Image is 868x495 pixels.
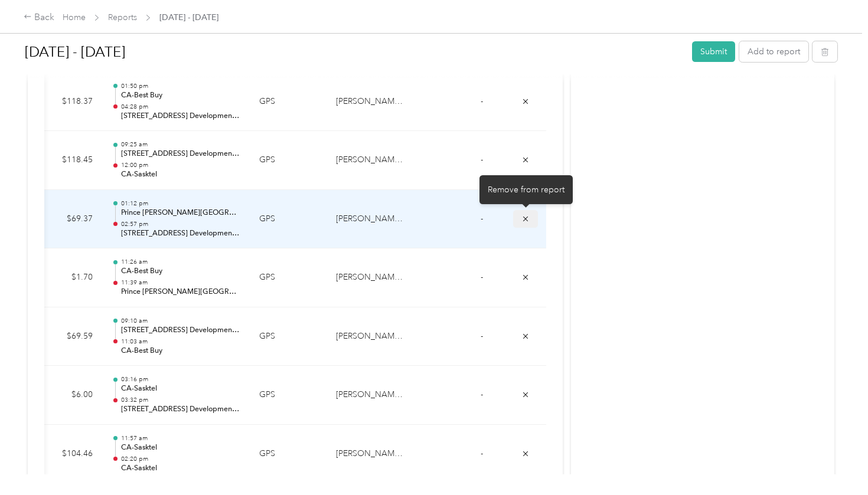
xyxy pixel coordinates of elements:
[121,220,240,228] p: 02:57 pm
[121,455,240,463] p: 02:20 pm
[121,103,240,111] p: 04:28 pm
[327,366,415,425] td: Acosta - Apple/Inmar
[121,258,240,266] p: 11:26 am
[121,111,240,122] p: [STREET_ADDRESS] Development Area, [GEOGRAPHIC_DATA], [GEOGRAPHIC_DATA]
[250,190,327,249] td: GPS
[802,429,868,495] iframe: Everlance-gr Chat Button Frame
[121,278,240,287] p: 11:39 am
[481,96,483,106] span: -
[31,366,102,425] td: $6.00
[121,90,240,101] p: CA-Best Buy
[121,287,240,297] p: Prince [PERSON_NAME][GEOGRAPHIC_DATA]
[250,307,327,366] td: GPS
[250,73,327,132] td: GPS
[31,248,102,307] td: $1.70
[31,190,102,249] td: $69.37
[481,389,483,399] span: -
[481,214,483,224] span: -
[481,331,483,341] span: -
[31,73,102,132] td: $118.37
[327,307,415,366] td: Acosta - Apple/Inmar
[121,208,240,218] p: Prince [PERSON_NAME][GEOGRAPHIC_DATA]
[121,266,240,277] p: CA-Best Buy
[121,161,240,169] p: 12:00 pm
[121,375,240,383] p: 03:16 pm
[739,41,808,62] button: Add to report
[108,12,137,22] a: Reports
[479,175,573,204] div: Remove from report
[327,131,415,190] td: Acosta - Apple/Inmar
[121,383,240,394] p: CA-Sasktel
[121,404,240,415] p: [STREET_ADDRESS] Development Area, [GEOGRAPHIC_DATA], [GEOGRAPHIC_DATA]
[121,325,240,336] p: [STREET_ADDRESS] Development Area, [GEOGRAPHIC_DATA], [GEOGRAPHIC_DATA]
[327,248,415,307] td: Acosta - Apple/Inmar
[121,140,240,149] p: 09:25 am
[31,131,102,190] td: $118.45
[121,442,240,453] p: CA-Sasktel
[327,425,415,484] td: Acosta - Apple/Inmar
[121,346,240,356] p: CA-Best Buy
[121,463,240,474] p: CA-Sasktel
[159,11,218,24] span: [DATE] - [DATE]
[24,11,54,25] div: Back
[63,12,86,22] a: Home
[31,307,102,366] td: $69.59
[121,434,240,442] p: 11:57 am
[250,425,327,484] td: GPS
[25,38,684,66] h1: Aug 17 - 30, 2025
[121,396,240,404] p: 03:32 pm
[121,228,240,239] p: [STREET_ADDRESS] Development Area, [GEOGRAPHIC_DATA], [GEOGRAPHIC_DATA]
[481,155,483,165] span: -
[121,169,240,180] p: CA-Sasktel
[121,149,240,159] p: [STREET_ADDRESS] Development Area, [GEOGRAPHIC_DATA], [GEOGRAPHIC_DATA]
[250,248,327,307] td: GPS
[481,448,483,458] span: -
[121,337,240,346] p: 11:03 am
[327,73,415,132] td: Acosta - Apple/Inmar
[121,82,240,90] p: 01:50 pm
[31,425,102,484] td: $104.46
[250,131,327,190] td: GPS
[481,272,483,282] span: -
[121,317,240,325] p: 09:10 am
[692,41,735,62] button: Submit
[327,190,415,249] td: Acosta - Apple/Inmar
[121,199,240,208] p: 01:12 pm
[250,366,327,425] td: GPS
